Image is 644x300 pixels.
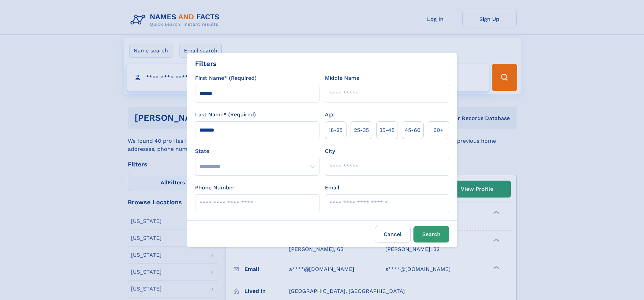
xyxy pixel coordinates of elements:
[195,74,257,82] label: First Name* (Required)
[195,184,235,192] label: Phone Number
[325,184,339,192] label: Email
[379,126,395,134] span: 35‑45
[325,74,359,82] label: Middle Name
[375,226,411,243] label: Cancel
[195,147,319,155] label: State
[433,126,444,134] span: 60+
[354,126,369,134] span: 25‑35
[405,126,421,134] span: 45‑60
[325,147,335,155] label: City
[195,111,256,119] label: Last Name* (Required)
[195,59,217,69] div: Filters
[413,226,449,243] button: Search
[329,126,342,134] span: 18‑25
[325,111,335,119] label: Age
